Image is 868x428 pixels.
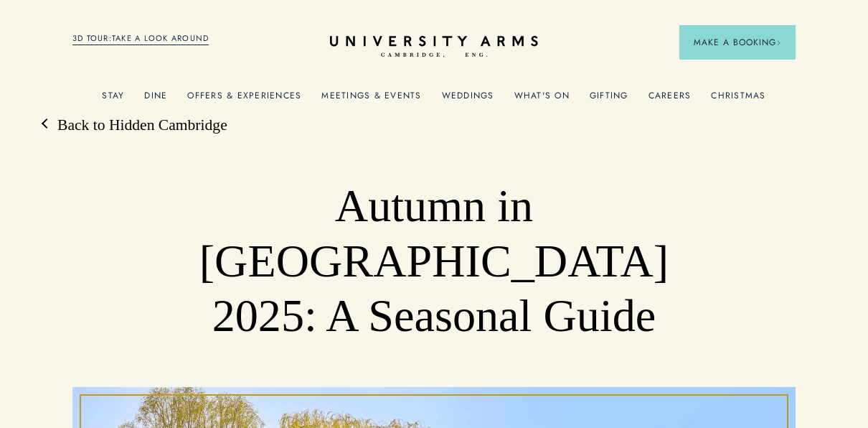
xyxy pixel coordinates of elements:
[330,36,538,58] a: Home
[43,115,227,136] a: Back to Hidden Cambridge
[776,40,781,45] img: Arrow icon
[590,90,628,109] a: Gifting
[187,90,301,109] a: Offers & Experiences
[711,90,765,109] a: Christmas
[102,90,124,109] a: Stay
[72,32,209,45] a: 3D TOUR:TAKE A LOOK AROUND
[694,36,781,49] span: Make a Booking
[648,90,692,109] a: Careers
[442,90,494,109] a: Weddings
[144,90,167,109] a: Dine
[514,90,570,109] a: What's On
[145,179,724,343] h1: Autumn in [GEOGRAPHIC_DATA] 2025: A Seasonal Guide
[321,90,421,109] a: Meetings & Events
[679,25,796,60] button: Make a BookingArrow icon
